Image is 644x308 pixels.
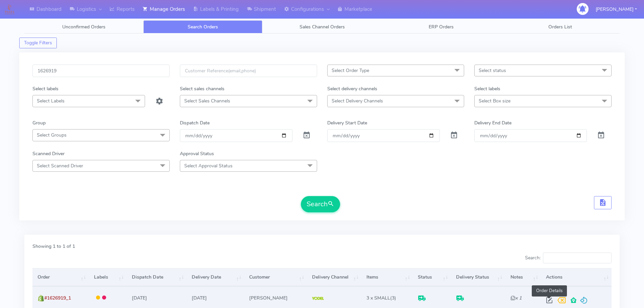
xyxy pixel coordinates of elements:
th: Order: activate to sort column ascending [32,268,89,286]
th: Actions: activate to sort column ascending [541,268,612,286]
i: x 1 [510,295,522,301]
th: Dispatch Date: activate to sort column ascending [127,268,187,286]
th: Delivery Status: activate to sort column ascending [451,268,505,286]
label: Scanned Driver [32,150,65,157]
button: Search [301,196,340,212]
th: Delivery Channel: activate to sort column ascending [307,268,361,286]
span: Search Orders [188,24,218,30]
span: Select Order Type [332,67,369,74]
th: Customer: activate to sort column ascending [244,268,307,286]
span: Select Scanned Driver [37,163,83,169]
th: Notes: activate to sort column ascending [505,268,541,286]
label: Select labels [32,85,58,92]
span: Select status [479,67,506,74]
img: shopify.png [38,295,44,302]
label: Delivery Start Date [327,119,367,126]
img: Yodel [312,297,324,300]
label: Select labels [474,85,500,92]
span: Sales Channel Orders [300,24,345,30]
label: Showing 1 to 1 of 1 [32,243,75,250]
span: Select Labels [37,98,65,104]
span: Select Groups [37,132,67,138]
label: Dispatch Date [180,119,210,126]
button: [PERSON_NAME] [591,2,642,16]
input: Order Id [32,65,170,77]
th: Status: activate to sort column ascending [413,268,451,286]
span: Select Delivery Channels [332,98,383,104]
span: Orders List [548,24,572,30]
label: Select sales channels [180,85,224,92]
ul: Tabs [24,20,620,33]
label: Approval Status [180,150,214,157]
span: Select Approval Status [184,163,233,169]
th: Delivery Date: activate to sort column ascending [187,268,244,286]
span: Select Sales Channels [184,98,230,104]
span: #1626919_1 [44,295,71,301]
input: Search: [543,253,612,263]
span: 3 x SMALL [366,295,390,301]
input: Customer Reference(email,phone) [180,65,317,77]
th: Items: activate to sort column ascending [361,268,413,286]
th: Labels: activate to sort column ascending [89,268,126,286]
button: Toggle Filters [19,38,57,48]
span: (3) [366,295,396,301]
span: ERP Orders [429,24,454,30]
span: Select Box size [479,98,510,104]
label: Select delivery channels [327,85,377,92]
label: Delivery End Date [474,119,511,126]
span: Unconfirmed Orders [62,24,105,30]
label: Search: [525,253,612,263]
label: Group [32,119,46,126]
